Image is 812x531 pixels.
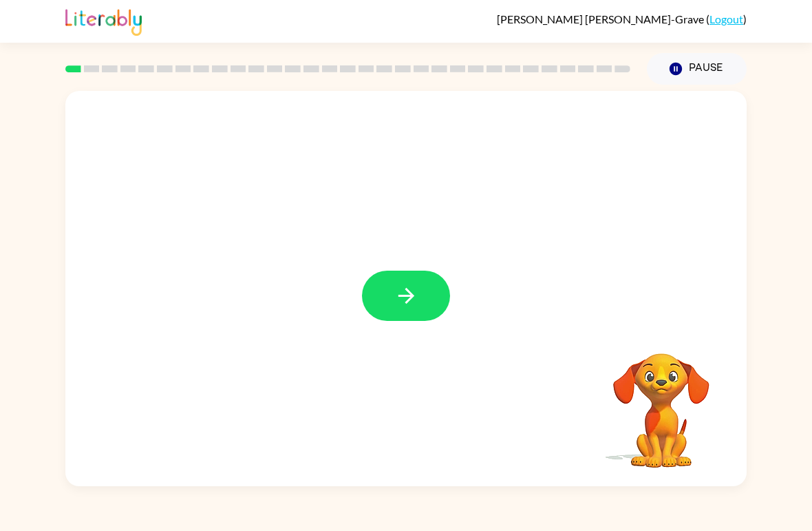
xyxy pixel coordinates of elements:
span: [PERSON_NAME] [PERSON_NAME]-Grave [497,12,706,25]
div: ( ) [497,12,747,25]
video: Your browser must support playing .mp4 files to use Literably. Please try using another browser. [592,332,730,470]
a: Logout [709,12,743,25]
button: Pause [647,53,747,85]
img: Literably [65,6,142,36]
